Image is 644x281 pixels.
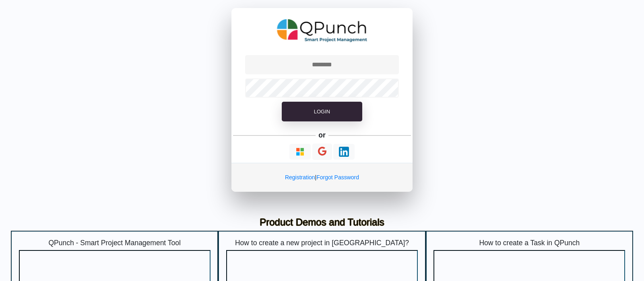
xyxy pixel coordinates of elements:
span: Login [314,109,330,115]
img: Loading... [339,147,349,157]
button: Login [282,102,362,122]
img: Loading... [295,147,305,157]
img: QPunch [277,16,367,45]
button: Continue With LinkedIn [333,144,355,160]
a: Registration [285,174,315,180]
h5: or [317,129,327,141]
h5: How to create a Task in QPunch [433,239,625,247]
a: Forgot Password [316,174,359,180]
button: Continue With Microsoft Azure [289,144,311,160]
h5: QPunch - Smart Project Management Tool [19,239,211,247]
button: Continue With Google [312,144,332,160]
div: | [231,163,413,192]
h3: Product Demos and Tutorials [17,217,627,228]
h5: How to create a new project in [GEOGRAPHIC_DATA]? [226,239,418,247]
